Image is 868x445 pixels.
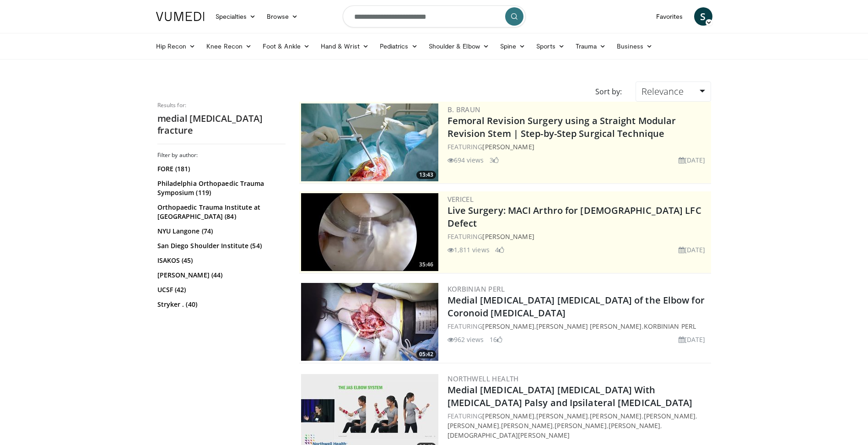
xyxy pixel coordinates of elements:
[447,431,570,440] a: [DEMOGRAPHIC_DATA][PERSON_NAME]
[447,142,709,152] div: FEATURING
[156,12,205,21] img: VuMedi Logo
[679,155,706,165] li: [DATE]
[157,271,283,280] a: [PERSON_NAME] (44)
[447,204,701,229] a: Live Surgery: MACI Arthro for [DEMOGRAPHIC_DATA] LFC Defect
[157,227,283,236] a: NYU Langone (74)
[679,245,706,255] li: [DATE]
[210,7,262,26] a: Specialties
[447,284,505,293] a: Korbinian Perl
[447,195,474,204] a: Vericel
[157,285,283,294] a: UCSF (42)
[447,105,481,114] a: B. Braun
[301,193,438,271] a: 35:46
[343,5,526,27] input: Search topics, interventions
[423,37,495,55] a: Shoulder & Elbow
[151,37,201,55] a: Hip Recon
[679,335,706,344] li: [DATE]
[447,155,484,165] li: 694 views
[257,37,315,55] a: Foot & Ankle
[482,232,534,241] a: [PERSON_NAME]
[301,283,438,361] a: 05:42
[301,103,438,181] img: 4275ad52-8fa6-4779-9598-00e5d5b95857.300x170_q85_crop-smart_upscale.jpg
[570,37,612,55] a: Trauma
[447,232,709,241] div: FEATURING
[482,142,534,151] a: [PERSON_NAME]
[447,321,709,331] div: FEATURING , ,
[157,152,286,159] h3: Filter by author:
[447,294,705,319] a: Medial [MEDICAL_DATA] [MEDICAL_DATA] of the Elbow for Coronoid [MEDICAL_DATA]
[201,37,257,55] a: Knee Recon
[611,37,658,55] a: Business
[374,37,423,55] a: Pediatrics
[536,412,588,420] a: [PERSON_NAME]
[609,421,660,430] a: [PERSON_NAME]
[416,260,436,269] span: 35:46
[315,37,374,55] a: Hand & Wrist
[531,37,570,55] a: Sports
[482,322,534,331] a: [PERSON_NAME]
[447,411,709,440] div: FEATURING , , , , , , , ,
[157,179,283,197] a: Philadelphia Orthopaedic Trauma Symposium (119)
[642,85,684,98] span: Relevance
[301,103,438,181] a: 13:43
[301,193,438,271] img: eb023345-1e2d-4374-a840-ddbc99f8c97c.300x170_q85_crop-smart_upscale.jpg
[651,7,689,26] a: Favorites
[447,374,519,383] a: Northwell Health
[495,37,531,55] a: Spine
[590,412,642,420] a: [PERSON_NAME]
[644,412,695,420] a: [PERSON_NAME]
[447,421,499,430] a: [PERSON_NAME]
[447,245,490,255] li: 1,811 views
[536,322,642,331] a: [PERSON_NAME] [PERSON_NAME]
[447,335,484,344] li: 962 views
[636,81,711,102] a: Relevance
[157,300,283,309] a: Stryker . (40)
[157,102,286,109] p: Results for:
[490,155,499,165] li: 3
[157,256,283,265] a: ISAKOS (45)
[694,7,712,26] a: S
[416,171,436,179] span: 13:43
[482,412,534,420] a: [PERSON_NAME]
[495,245,504,255] li: 4
[261,7,303,26] a: Browse
[501,421,553,430] a: [PERSON_NAME]
[157,203,283,221] a: Orthopaedic Trauma Institute at [GEOGRAPHIC_DATA] (84)
[555,421,606,430] a: [PERSON_NAME]
[644,322,696,331] a: Korbinian Perl
[588,81,629,102] div: Sort by:
[157,164,283,174] a: FORE (181)
[157,241,283,250] a: San Diego Shoulder Institute (54)
[416,350,436,358] span: 05:42
[301,283,438,361] img: 3bdbf933-769d-4025-a0b0-14e0145b0950.300x170_q85_crop-smart_upscale.jpg
[447,114,676,140] a: Femoral Revision Surgery using a Straight Modular Revision Stem | Step-by-Step Surgical Technique
[490,335,502,344] li: 16
[447,384,693,409] a: Medial [MEDICAL_DATA] [MEDICAL_DATA] With [MEDICAL_DATA] Palsy and Ipsilateral [MEDICAL_DATA]
[157,113,286,136] h2: medial [MEDICAL_DATA] fracture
